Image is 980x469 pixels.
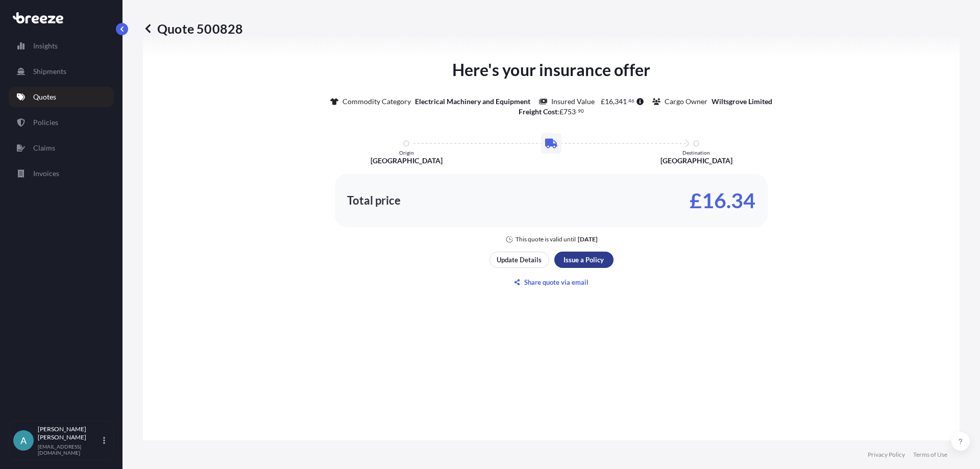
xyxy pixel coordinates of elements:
p: Cargo Owner [665,96,707,107]
p: Total price [347,195,401,206]
a: Privacy Policy [868,451,905,459]
span: 753 [563,108,576,115]
p: Quote 500828 [143,20,243,37]
a: Invoices [9,163,114,184]
a: Quotes [9,87,114,107]
button: Update Details [489,252,549,268]
span: 16 [605,98,613,105]
span: . [576,109,577,113]
span: £ [601,98,605,105]
p: Commodity Category [342,96,411,107]
span: A [20,435,27,446]
p: Electrical Machinery and Equipment [415,96,530,107]
a: Shipments [9,61,114,82]
a: Policies [9,112,114,133]
p: Invoices [33,168,59,179]
p: [PERSON_NAME] [PERSON_NAME] [38,425,101,441]
p: Destination [682,150,710,156]
span: 46 [628,99,634,103]
span: , [613,98,615,105]
p: Policies [33,117,58,128]
span: 90 [578,109,584,113]
b: Freight Cost [519,107,557,116]
p: [DATE] [578,235,598,243]
span: . [627,99,628,103]
p: Quotes [33,92,56,102]
p: Shipments [33,66,66,77]
p: [EMAIL_ADDRESS][DOMAIN_NAME] [38,443,101,456]
p: This quote is valid until [516,235,576,243]
p: Here's your insurance offer [452,58,650,82]
p: : [519,107,584,117]
p: Claims [33,143,55,153]
p: [GEOGRAPHIC_DATA] [371,156,443,166]
p: Wiltsgrove Limited [712,96,772,107]
button: Issue a Policy [554,252,614,268]
a: Insights [9,36,114,56]
p: Insured Value [551,96,595,107]
span: 341 [615,98,627,105]
a: Terms of Use [913,451,947,459]
p: Update Details [497,255,542,265]
p: Issue a Policy [563,255,604,265]
p: £16.34 [690,192,755,209]
span: £ [559,108,563,115]
a: Claims [9,138,114,158]
p: [GEOGRAPHIC_DATA] [660,156,732,166]
button: Share quote via email [489,274,614,290]
p: Insights [33,41,58,51]
p: Origin [399,150,414,156]
p: Share quote via email [524,277,589,287]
